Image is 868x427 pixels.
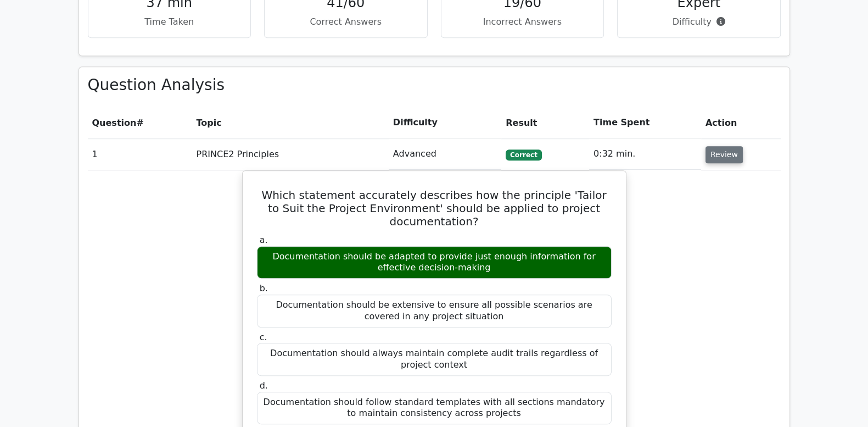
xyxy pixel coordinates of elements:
p: Difficulty [626,15,771,29]
span: b. [260,283,268,293]
th: Topic [192,107,388,138]
td: Advanced [389,138,501,170]
span: a. [260,235,268,245]
div: Documentation should follow standard templates with all sections mandatory to maintain consistenc... [257,392,612,425]
h5: Which statement accurately describes how the principle 'Tailor to Suit the Project Environment' s... [256,188,613,228]
span: c. [260,332,267,342]
th: Time Spent [589,107,701,138]
th: Difficulty [389,107,501,138]
span: d. [260,380,268,391]
div: Documentation should always maintain complete audit trails regardless of project context [257,343,612,376]
td: 0:32 min. [589,138,701,170]
p: Time Taken [97,15,242,29]
p: Incorrect Answers [450,15,595,29]
th: Result [501,107,589,138]
button: Review [705,146,743,163]
h3: Question Analysis [88,76,781,95]
span: Question [92,118,137,128]
th: # [88,107,192,138]
span: Correct [506,149,541,160]
td: PRINCE2 Principles [192,138,388,170]
th: Action [701,107,781,138]
div: Documentation should be adapted to provide just enough information for effective decision-making [257,246,612,279]
p: Correct Answers [273,15,418,29]
td: 1 [88,138,192,170]
div: Documentation should be extensive to ensure all possible scenarios are covered in any project sit... [257,295,612,328]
